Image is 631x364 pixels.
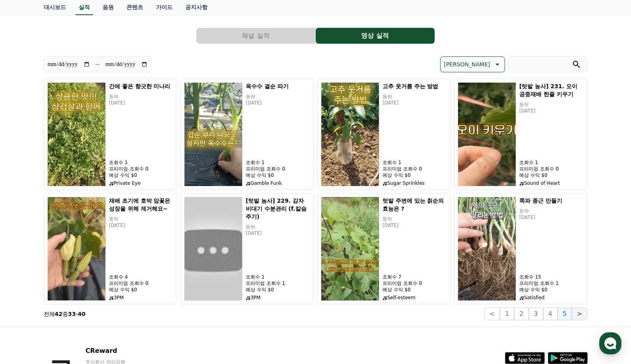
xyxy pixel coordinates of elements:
[246,100,311,106] p: [DATE]
[500,308,514,320] button: 1
[246,230,311,236] p: [DATE]
[382,294,447,301] p: Self-esteem
[85,346,183,356] p: CReward
[382,216,447,222] p: 동락
[109,294,174,301] p: 3PM
[317,193,451,304] button: 텃밭 주변에 있는 칡순의 효능은 ? 텃밭 주변에 있는 칡순의 효능은 ? 동락 [DATE] 조회수 7 프리미엄 조회수 0 예상 수익 $0 Self-esteem
[246,294,311,301] p: 3PM
[458,82,516,186] img: [텃밭 농사] 231. 오이 공중재배 한줄 키우기
[109,180,174,186] p: Private Eye
[109,166,174,172] p: 프리미엄 조회수 0
[246,224,311,230] p: 동락
[519,180,584,186] p: Sound of Heart
[519,274,584,280] p: 조회수 15
[382,82,447,90] h5: 고추 웃거름 주는 방법
[246,159,311,166] p: 조회수 1
[382,93,447,100] p: 동락
[519,294,584,301] p: Satisfied
[109,216,174,222] p: 동락
[382,172,447,178] p: 예상 수익 $0
[246,287,311,293] p: 예상 수익 $0
[78,311,85,317] strong: 40
[47,82,106,186] img: 간에 좋은 향긋한 미나리
[543,308,557,320] button: 4
[557,308,572,320] button: 5
[109,197,174,213] h5: 재배 초기에 호박 암꽃은 성장을 위해 제거해요~
[317,79,451,190] button: 고추 웃거름 주는 방법 고추 웃거름 주는 방법 동락 [DATE] 조회수 1 프리미엄 조회수 0 예상 수익 $0 Sugar Sprinkles
[246,166,311,172] p: 프리미엄 조회수 0
[519,159,584,166] p: 조회수 1
[484,308,500,320] button: <
[519,166,584,172] p: 프리미엄 조회수 0
[382,159,447,166] p: 조회수 1
[246,280,311,287] p: 프리미엄 조회수 1
[382,222,447,228] p: [DATE]
[519,172,584,178] p: 예상 수익 $0
[519,82,584,98] h5: [텃밭 농사] 231. 오이 공중재배 한줄 키우기
[184,82,243,186] img: 옥수수 곁순 따기
[382,274,447,280] p: 조회수 7
[44,79,177,190] button: 간에 좋은 향긋한 미나리 간에 좋은 향긋한 미나리 동락 [DATE] 조회수 1 프리미엄 조회수 0 예상 수익 $0 Private Eye
[246,172,311,178] p: 예상 수익 $0
[184,197,243,301] img: [텃밭 농사] 229. 감자 비대기 수분관리 (f.칼슘주기)
[454,79,588,190] button: [텃밭 농사] 231. 오이 공중재배 한줄 키우기 [텃밭 농사] 231. 오이 공중재배 한줄 키우기 동락 [DATE] 조회수 1 프리미엄 조회수 0 예상 수익 $0 Sound...
[44,193,177,304] button: 재배 초기에 호박 암꽃은 성장을 위해 제거해요~ 재배 초기에 호박 암꽃은 성장을 위해 제거해요~ 동락 [DATE] 조회수 4 프리미엄 조회수 0 예상 수익 $0 3PM
[68,311,76,317] strong: 33
[519,208,584,214] p: 동락
[519,101,584,108] p: 동락
[109,280,174,287] p: 프리미엄 조회수 0
[196,28,316,44] a: 채널 실적
[95,60,100,69] p: ~
[246,274,311,280] p: 조회수 1
[246,93,311,100] p: 동락
[382,180,447,186] p: Sugar Sprinkles
[196,28,315,44] button: 채널 실적
[321,197,379,301] img: 텃밭 주변에 있는 칡순의 효능은 ?
[123,264,132,270] span: 설정
[316,28,435,44] a: 영상 실적
[382,280,447,287] p: 프리미엄 조회수 0
[529,308,543,320] button: 3
[52,252,103,272] a: 대화
[572,308,587,320] button: >
[109,274,174,280] p: 조회수 4
[246,180,311,186] p: Gamble Funk
[25,264,30,270] span: 홈
[519,108,584,114] p: [DATE]
[458,197,516,301] img: 쪽파 종근 만들기
[246,82,311,90] h5: 옥수수 곁순 따기
[514,308,528,320] button: 2
[109,159,174,166] p: 조회수 1
[109,172,174,178] p: 예상 수익 $0
[109,93,174,100] p: 동락
[519,287,584,293] p: 예상 수익 $0
[444,59,490,70] p: [PERSON_NAME]
[2,252,52,272] a: 홈
[47,197,106,301] img: 재배 초기에 호박 암꽃은 성장을 위해 제거해요~
[44,310,86,318] p: 전체 중 -
[519,197,584,205] h5: 쪽파 종근 만들기
[109,287,174,293] p: 예상 수익 $0
[246,197,311,221] h5: [텃밭 농사] 229. 감자 비대기 수분관리 (f.칼슘주기)
[382,100,447,106] p: [DATE]
[440,56,505,72] button: [PERSON_NAME]
[454,193,588,304] button: 쪽파 종근 만들기 쪽파 종근 만들기 동락 [DATE] 조회수 15 프리미엄 조회수 1 예상 수익 $0 Satisfied
[55,311,62,317] strong: 42
[109,82,174,90] h5: 간에 좋은 향긋한 미나리
[181,79,314,190] button: 옥수수 곁순 따기 옥수수 곁순 따기 동락 [DATE] 조회수 1 프리미엄 조회수 0 예상 수익 $0 Gamble Funk
[519,214,584,221] p: [DATE]
[109,222,174,228] p: [DATE]
[519,280,584,287] p: 프리미엄 조회수 1
[382,166,447,172] p: 프리미엄 조회수 0
[382,287,447,293] p: 예상 수익 $0
[109,100,174,106] p: [DATE]
[181,193,314,304] button: [텃밭 농사] 229. 감자 비대기 수분관리 (f.칼슘주기) [텃밭 농사] 229. 감자 비대기 수분관리 (f.칼슘주기) 동락 [DATE] 조회수 1 프리미엄 조회수 1 예상...
[382,197,447,213] h5: 텃밭 주변에 있는 칡순의 효능은 ?
[316,28,435,44] button: 영상 실적
[73,264,82,271] span: 대화
[321,82,379,186] img: 고추 웃거름 주는 방법
[103,252,153,272] a: 설정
